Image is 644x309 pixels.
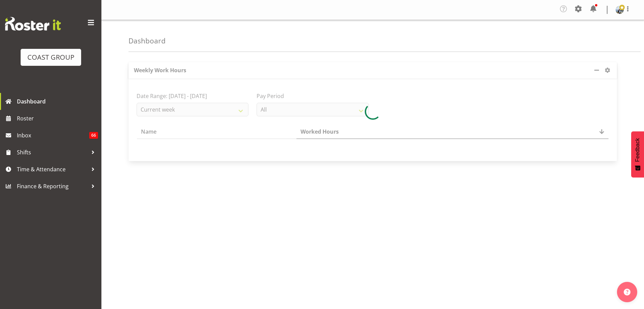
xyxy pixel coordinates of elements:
span: Finance & Reporting [17,181,88,191]
span: Roster [17,113,98,123]
h4: Dashboard [128,37,166,45]
span: 66 [89,132,98,139]
span: Time & Attendance [17,164,88,174]
img: help-xxl-2.png [624,289,630,295]
button: Feedback - Show survey [631,131,644,177]
img: Rosterit website logo [5,17,61,31]
span: Inbox [17,130,89,140]
img: brittany-taylorf7b938a58e78977fad4baecaf99ae47c.png [616,6,624,14]
div: COAST GROUP [27,52,74,62]
span: Feedback [635,138,641,162]
span: Shifts [17,147,88,157]
span: Dashboard [17,96,98,107]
